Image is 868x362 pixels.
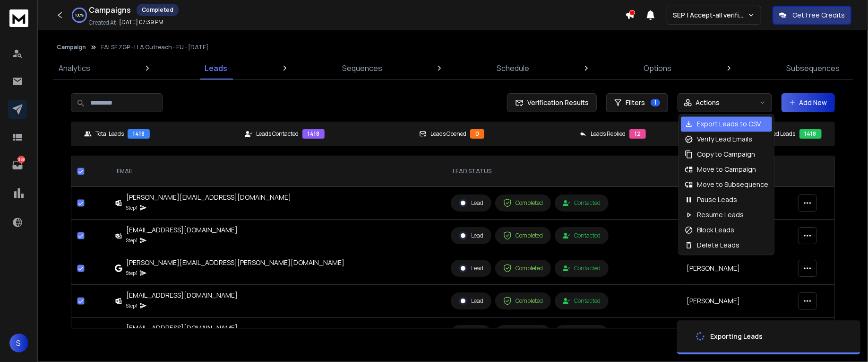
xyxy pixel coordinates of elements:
button: S [9,334,28,353]
p: Created At: [89,19,117,26]
div: Exporting Leads [710,332,763,341]
p: Sequences [342,62,382,74]
a: Sequences [336,57,388,79]
div: [EMAIL_ADDRESS][DOMAIN_NAME] [126,291,238,300]
span: 1 [651,99,660,106]
div: 1418 [799,129,822,139]
p: 1158 [17,156,25,163]
a: Analytics [53,57,96,79]
a: Options [638,57,678,79]
h1: Campaigns [89,4,131,16]
p: Step 1 [126,268,138,278]
div: Completed [503,297,543,305]
p: Step 1 [126,236,138,245]
div: Contacted [563,265,601,272]
p: Leads Replied [591,130,626,138]
div: 0 [470,129,484,139]
div: Completed [503,199,543,207]
button: Add New [782,93,835,112]
p: Pause Leads [697,195,737,204]
p: Leads Opened [430,130,466,138]
div: 12 [629,129,646,139]
div: [EMAIL_ADDRESS][DOMAIN_NAME] [126,323,238,333]
button: Get Free Credits [773,6,851,25]
p: Step 1 [126,203,138,212]
div: 1418 [128,129,150,139]
div: [EMAIL_ADDRESS][DOMAIN_NAME] [126,225,238,235]
p: 100 % [75,12,84,18]
div: [PERSON_NAME][EMAIL_ADDRESS][DOMAIN_NAME] [126,193,291,202]
button: Campaign [57,44,86,51]
a: Leads [199,57,233,79]
a: Subsequences [781,57,845,79]
p: Leads [205,62,227,74]
td: [PERSON_NAME] [681,285,792,318]
div: Contacted [563,297,601,305]
div: [PERSON_NAME][EMAIL_ADDRESS][PERSON_NAME][DOMAIN_NAME] [126,258,344,267]
p: Move to Campaign [697,165,756,174]
div: Lead [459,199,483,207]
p: Block Leads [697,225,734,235]
div: Completed [137,4,179,16]
p: FALSE ZGP - LLA Outreach - EU - [DATE] [101,44,208,51]
p: Verify Lead Emails [697,134,752,144]
p: Get Free Credits [792,10,845,20]
a: 1158 [8,156,27,175]
div: Completed [503,231,543,240]
div: Lead [459,231,483,240]
td: [PERSON_NAME] [681,252,792,285]
span: Filters [626,98,645,107]
p: Copy to Campaign [697,150,755,159]
p: Leads Contacted [256,130,299,138]
p: Resume Leads [697,210,744,220]
th: EMAIL [109,156,445,187]
p: Analytics [59,62,90,74]
div: Contacted [563,232,601,239]
div: Lead [459,297,483,305]
img: logo [9,9,28,27]
th: LEAD STATUS [445,156,681,187]
p: Schedule [497,62,529,74]
p: Delete Leads [697,240,739,250]
button: Verification Results [507,93,597,112]
div: Completed [503,264,543,273]
a: Schedule [491,57,535,79]
p: Options [644,62,672,74]
p: [DATE] 07:39 PM [119,18,163,26]
p: Step 1 [126,301,138,310]
p: Actions [696,98,720,107]
p: Subsequences [786,62,840,74]
p: Move to Subsequence [697,180,768,189]
p: Export Leads to CSV [697,119,761,129]
p: SEP | Accept-all verifications [673,10,748,20]
div: 1418 [302,129,325,139]
div: Contacted [563,199,601,207]
button: Filters1 [606,93,668,112]
span: Verification Results [524,98,589,107]
p: Total Leads [95,130,124,138]
div: Lead [459,264,483,273]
